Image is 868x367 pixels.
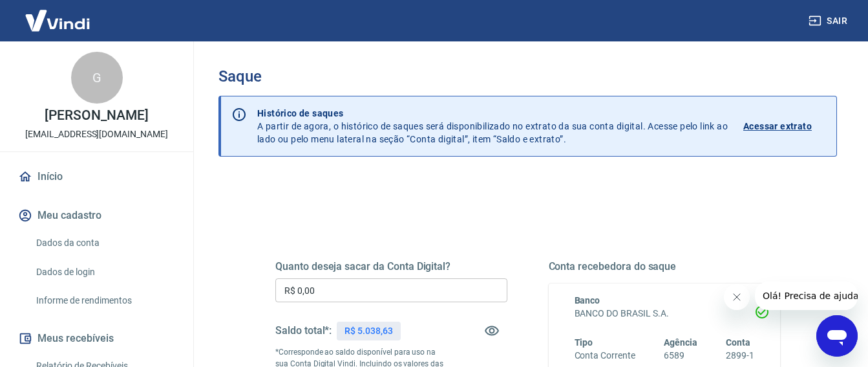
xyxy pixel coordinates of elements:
[71,52,123,104] div: G
[8,9,109,19] span: Olá! Precisa de ajuda?
[549,260,781,273] h5: Conta recebedora do saque
[16,1,100,40] img: Vindi
[257,107,728,120] p: Histórico de saques
[257,107,728,146] p: A partir de agora, o histórico de saques será disponibilizado no extrato da sua conta digital. Ac...
[45,109,148,122] p: [PERSON_NAME]
[16,162,178,191] a: Início
[575,307,755,320] h6: BANCO DO BRASIL S.A.
[275,260,507,273] h5: Quanto deseja sacar da Conta Digital?
[575,295,600,306] span: Banco
[31,230,178,256] a: Dados da conta
[664,337,697,348] span: Agência
[755,282,858,310] iframe: Mensagem da empresa
[575,349,635,362] h6: Conta Corrente
[724,284,750,310] iframe: Fechar mensagem
[726,349,754,362] h6: 2899-1
[806,9,852,33] button: Sair
[218,67,837,85] h3: Saque
[16,201,178,230] button: Meu cadastro
[16,324,178,353] button: Meus recebíveis
[743,120,812,133] p: Acessar extrato
[726,337,750,348] span: Conta
[275,324,332,337] h5: Saldo total*:
[743,107,826,146] a: Acessar extrato
[575,337,593,348] span: Tipo
[31,287,178,314] a: Informe de rendimentos
[664,349,697,362] h6: 6589
[31,259,178,285] a: Dados de login
[344,324,392,338] p: R$ 5.038,63
[816,315,858,357] iframe: Botão para abrir a janela de mensagens
[25,128,168,141] p: [EMAIL_ADDRESS][DOMAIN_NAME]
